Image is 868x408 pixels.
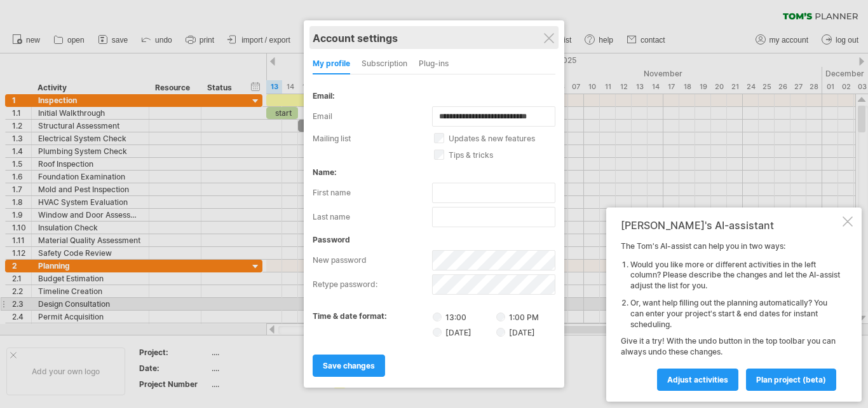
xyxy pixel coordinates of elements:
span: save changes [323,361,375,370]
label: first name [313,183,432,203]
label: email [313,106,432,127]
div: email: [313,91,555,101]
a: save changes [313,355,385,377]
span: Adjust activities [667,375,728,384]
label: mailing list [313,134,434,143]
li: Would you like more or different activities in the left column? Please describe the changes and l... [630,260,840,292]
label: [DATE] [433,327,494,337]
a: plan project (beta) [746,369,836,391]
div: name: [313,167,555,177]
div: password [313,235,555,244]
input: [DATE] [433,328,442,337]
div: subscription [362,54,407,74]
label: tips & tricks [434,150,570,160]
label: updates & new features [434,134,570,143]
div: Plug-ins [419,54,449,74]
label: 1:00 PM [496,313,539,322]
label: 13:00 [433,311,494,322]
label: retype password: [313,274,432,295]
label: [DATE] [496,328,535,337]
input: [DATE] [496,328,505,337]
div: Account settings [313,26,555,49]
div: The Tom's AI-assist can help you in two ways: Give it a try! With the undo button in the top tool... [621,241,840,390]
label: time & date format: [313,311,387,321]
span: plan project (beta) [756,375,826,384]
a: Adjust activities [657,369,738,391]
div: my profile [313,54,350,74]
input: 13:00 [433,313,442,321]
div: [PERSON_NAME]'s AI-assistant [621,219,840,232]
li: Or, want help filling out the planning automatically? You can enter your project's start & end da... [630,298,840,330]
label: new password [313,250,432,271]
input: 1:00 PM [496,313,505,321]
label: last name [313,207,432,227]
